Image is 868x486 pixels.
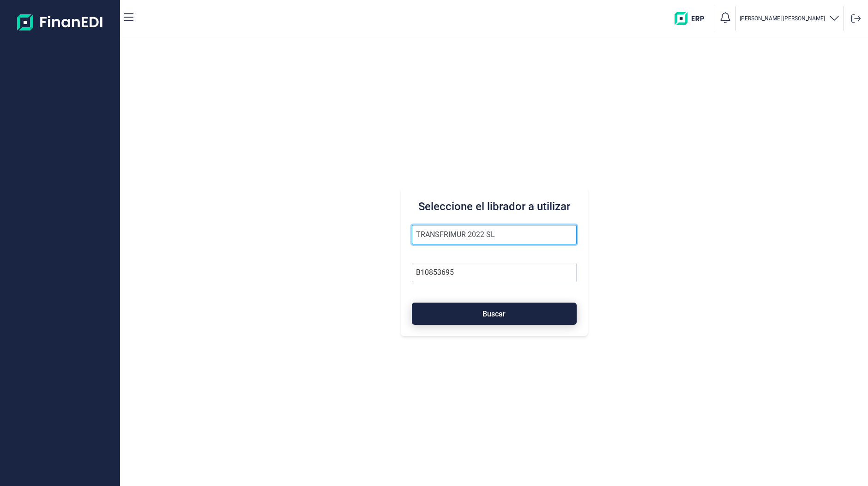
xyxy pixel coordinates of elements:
[482,310,506,317] span: Buscar
[675,12,711,25] img: erp
[412,303,577,325] button: Buscar
[740,12,840,25] button: [PERSON_NAME] [PERSON_NAME]
[412,199,577,214] h3: Seleccione el librador a utilizar
[412,225,577,244] input: Seleccione la razón social
[740,15,825,22] p: [PERSON_NAME] [PERSON_NAME]
[17,7,103,37] img: Logo de aplicación
[412,263,577,282] input: Busque por NIF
